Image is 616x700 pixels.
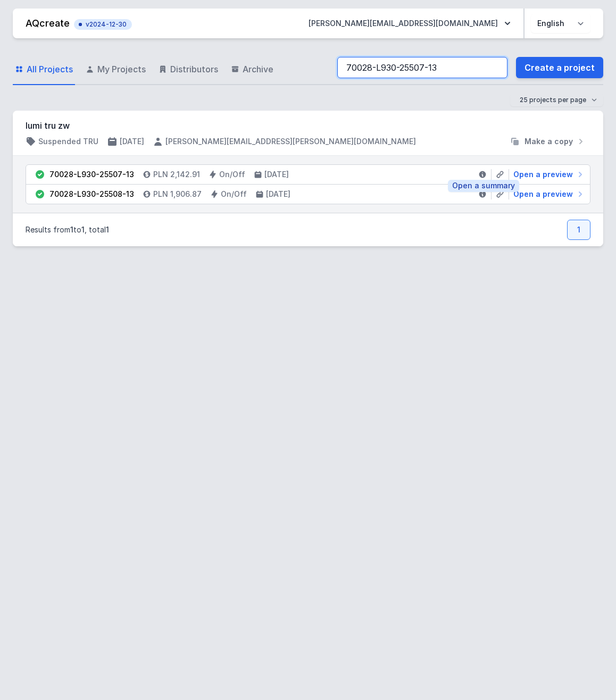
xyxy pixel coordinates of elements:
[153,189,202,199] h4: PLN 1,906.87
[531,14,590,33] select: Choose language
[120,136,144,147] h4: [DATE]
[97,63,146,76] span: My Projects
[513,169,573,180] span: Open a preview
[337,57,507,78] input: Search among projects and versions...
[38,136,98,147] h4: Suspended TRU
[505,136,590,147] button: Make a copy
[448,180,519,192] div: Open a summary
[525,136,573,147] span: Make a copy
[79,20,127,29] span: v2024-12-30
[49,189,134,199] div: 70028-L930-25508-13
[516,57,603,78] a: Create a project
[84,54,148,85] a: My Projects
[266,189,290,199] h4: [DATE]
[229,54,276,85] a: Archive
[219,169,245,180] h4: On/Off
[264,169,289,180] h4: [DATE]
[165,136,416,147] h4: [PERSON_NAME][EMAIL_ADDRESS][PERSON_NAME][DOMAIN_NAME]
[26,119,590,132] h3: lumi tru zw
[74,17,132,30] button: v2024-12-30
[156,54,220,85] a: Distributors
[509,189,586,199] a: Open a preview
[243,63,273,76] span: Archive
[513,189,573,199] span: Open a preview
[70,225,73,234] span: 1
[27,63,73,76] span: All Projects
[26,224,109,235] p: Results from to , total
[221,189,247,199] h4: On/Off
[26,18,70,29] a: AQcreate
[153,169,200,180] h4: PLN 2,142.91
[567,220,590,240] a: 1
[170,63,218,76] span: Distributors
[509,169,586,180] a: Open a preview
[49,169,134,180] div: 70028-L930-25507-13
[300,14,519,33] button: [PERSON_NAME][EMAIL_ADDRESS][DOMAIN_NAME]
[81,225,85,234] span: 1
[13,54,75,85] a: All Projects
[106,225,109,234] span: 1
